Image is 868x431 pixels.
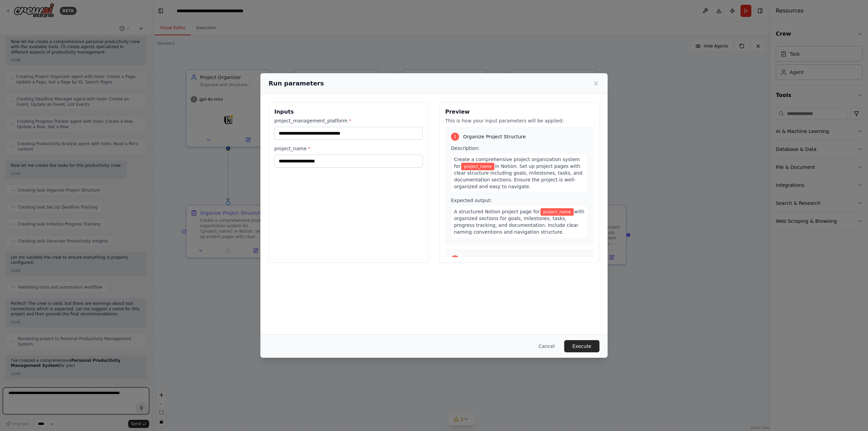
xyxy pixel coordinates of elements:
[454,209,540,214] span: A structured Notion project page for
[454,157,580,169] span: Create a comprehensive project organization system for
[454,163,582,189] span: in Notion. Set up project pages with clear structure including goals, milestones, tasks, and docu...
[533,340,560,352] button: Cancel
[451,198,492,203] span: Expected output:
[461,163,494,170] span: Variable: project_name
[269,79,324,88] h2: Run parameters
[274,108,423,116] h3: Inputs
[564,340,599,352] button: Execute
[445,108,594,116] h3: Preview
[540,208,574,216] span: Variable: project_name
[445,117,594,124] p: This is how your input parameters will be applied:
[463,133,526,140] span: Organize Project Structure
[451,145,479,151] span: Description:
[274,145,423,152] label: project_name
[451,255,459,263] div: 2
[463,256,523,263] span: Set Up Deadline Tracking
[274,117,423,124] label: project_management_platform
[451,133,459,141] div: 1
